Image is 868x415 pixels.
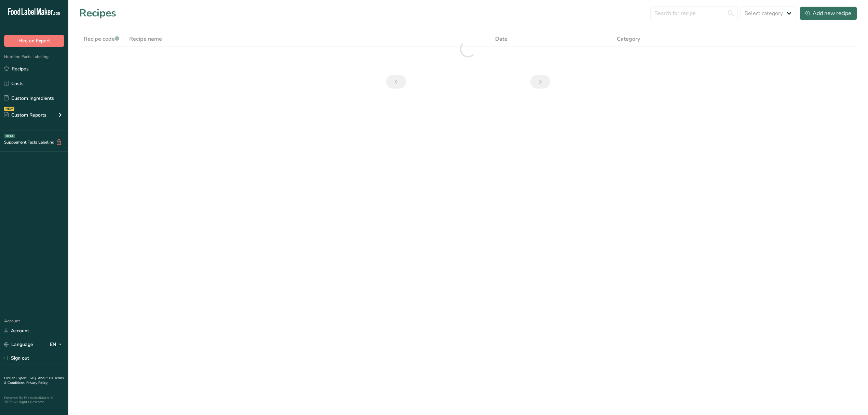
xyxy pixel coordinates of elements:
[79,5,116,21] h1: Recipes
[530,75,550,89] a: Next page
[4,111,46,119] div: Custom Reports
[800,6,857,20] button: Add new recipe
[650,6,738,20] input: Search for recipe
[805,9,851,17] div: Add new recipe
[386,75,406,89] a: Previous page
[4,396,64,404] div: Powered By FoodLabelMaker © 2025 All Rights Reserved
[26,380,48,385] a: Privacy Policy
[30,376,38,380] a: FAQ .
[4,107,14,111] div: NEW
[4,338,33,350] a: Language
[4,35,64,47] button: Hire an Expert
[4,376,64,385] a: Terms & Conditions .
[50,340,64,349] div: EN
[38,376,54,380] a: About Us .
[4,376,28,380] a: Hire an Expert .
[4,134,15,138] div: BETA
